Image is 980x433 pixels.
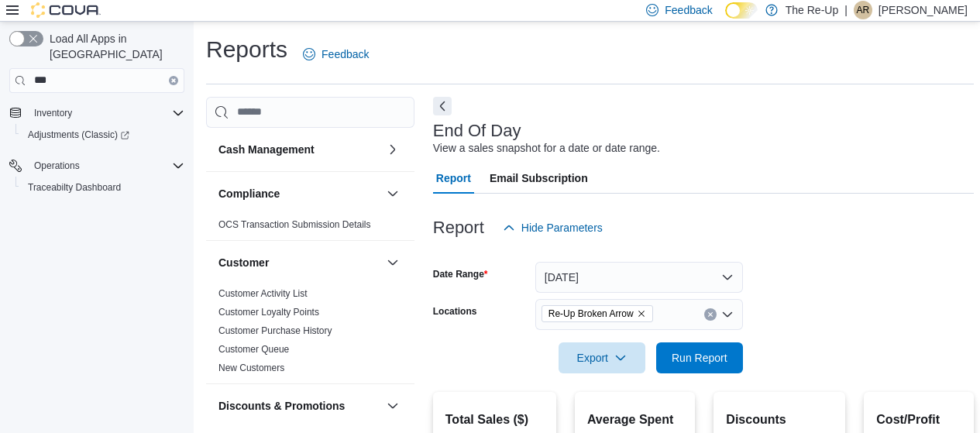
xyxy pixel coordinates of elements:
button: Operations [28,156,86,175]
button: Clear input [704,308,717,321]
span: Export [568,342,636,373]
div: Aaron Remington [854,1,872,19]
p: | [844,1,848,19]
span: Load All Apps in [GEOGRAPHIC_DATA] [43,31,184,62]
h2: Average Spent [587,411,683,429]
span: Customer Queue [218,343,289,356]
span: Run Report [672,350,727,366]
a: New Customers [218,363,284,373]
h3: Discounts & Promotions [218,398,345,414]
span: Report [436,163,471,194]
button: Inventory [28,104,78,122]
span: Customer Purchase History [218,325,332,337]
p: [PERSON_NAME] [879,1,968,19]
span: New Customers [218,362,284,374]
button: Customer [383,253,402,272]
a: Feedback [297,39,375,70]
button: Discounts & Promotions [218,398,380,414]
a: Customer Queue [218,344,289,355]
span: Operations [28,156,184,175]
span: Operations [34,160,80,172]
h2: Cost/Profit [876,411,961,429]
a: Customer Purchase History [218,325,332,336]
button: Remove Re-Up Broken Arrow from selection in this group [637,309,646,318]
a: Adjustments (Classic) [22,125,136,144]
span: Email Subscription [490,163,588,194]
span: Feedback [665,2,712,18]
button: Run Report [656,342,743,373]
span: Inventory [34,107,72,119]
button: Traceabilty Dashboard [15,177,191,198]
a: Customer Loyalty Points [218,307,319,318]
h3: Customer [218,255,269,270]
h3: Cash Management [218,142,315,157]
a: Traceabilty Dashboard [22,178,127,197]
a: OCS Transaction Submission Details [218,219,371,230]
button: Inventory [3,102,191,124]
button: Clear input [169,76,178,85]
button: Open list of options [721,308,734,321]
span: Traceabilty Dashboard [22,178,184,197]
button: Cash Management [383,140,402,159]
h1: Reports [206,34,287,65]
h2: Total Sales ($) [445,411,544,429]
span: Customer Activity List [218,287,308,300]
div: Compliance [206,215,414,240]
button: Compliance [383,184,402,203]
span: Inventory [28,104,184,122]
button: Customer [218,255,380,270]
a: Adjustments (Classic) [15,124,191,146]
button: Compliance [218,186,380,201]
span: Adjustments (Classic) [28,129,129,141]
button: Discounts & Promotions [383,397,402,415]
label: Locations [433,305,477,318]
span: Adjustments (Classic) [22,125,184,144]
label: Date Range [433,268,488,280]
p: The Re-Up [786,1,838,19]
div: Customer [206,284,414,383]
span: Hide Parameters [521,220,603,235]
span: Customer Loyalty Points [218,306,319,318]
a: Customer Activity List [218,288,308,299]
button: [DATE] [535,262,743,293]
input: Dark Mode [725,2,758,19]
button: Export [559,342,645,373]
button: Cash Management [218,142,380,157]
span: Re-Up Broken Arrow [548,306,634,321]
span: AR [857,1,870,19]
nav: Complex example [9,96,184,239]
button: Next [433,97,452,115]
span: OCS Transaction Submission Details [218,218,371,231]
h3: Report [433,218,484,237]
h3: End Of Day [433,122,521,140]
span: Re-Up Broken Arrow [542,305,653,322]
span: Feedback [322,46,369,62]
button: Operations [3,155,191,177]
button: Hide Parameters [497,212,609,243]
div: View a sales snapshot for a date or date range. [433,140,660,156]
span: Traceabilty Dashboard [28,181,121,194]
h2: Discounts [726,411,833,429]
img: Cova [31,2,101,18]
h3: Compliance [218,186,280,201]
